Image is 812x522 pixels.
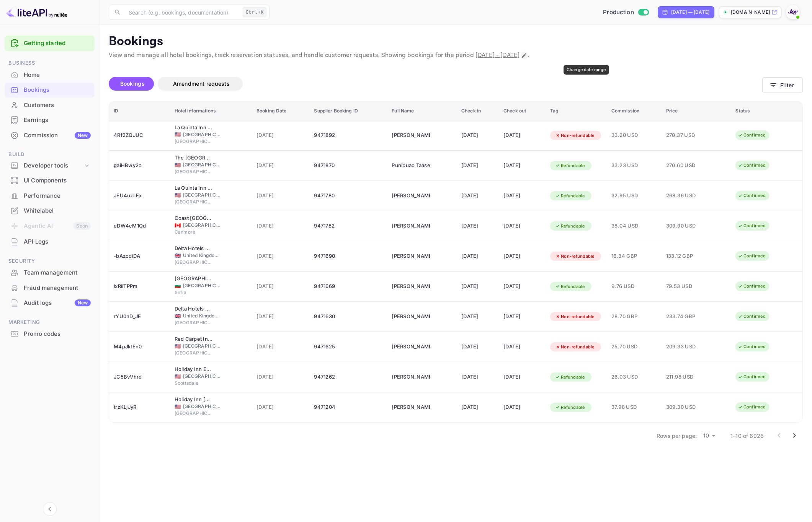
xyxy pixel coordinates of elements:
[175,366,213,373] div: Holiday Inn Express Scottsdale North
[762,77,803,93] button: Filter
[109,34,803,49] p: Bookings
[175,259,213,266] span: [GEOGRAPHIC_DATA]
[114,190,165,202] div: JEU4uzLFx
[733,251,771,261] div: Confirmed
[5,68,95,83] div: Home
[175,124,213,132] div: La Quinta Inn & Suites by Wyndham Ontario Airport
[24,86,91,94] div: Bookings
[170,102,252,120] th: Hotel informations
[392,220,430,232] div: Andrew Troup
[611,131,657,140] span: 33.20 USD
[546,102,607,120] th: Tag
[666,373,704,381] span: 211.98 USD
[787,6,799,18] img: With Joy
[5,327,95,341] a: Promo codes
[550,221,590,231] div: Refundable
[503,311,541,323] div: [DATE]
[43,502,57,516] button: Collapse navigation
[183,343,221,350] span: [GEOGRAPHIC_DATA]
[114,159,165,172] div: gaiHBwy2o
[5,281,95,295] a: Fraud management
[24,268,91,277] div: Team management
[503,401,541,413] div: [DATE]
[733,402,771,412] div: Confirmed
[314,371,382,383] div: 9471262
[550,252,600,261] div: Non-refundable
[611,282,657,291] span: 9.76 USD
[550,372,590,382] div: Refundable
[114,220,165,232] div: eDW4cM1Qd
[503,280,541,293] div: [DATE]
[114,250,165,262] div: -bAzodiDA
[5,128,95,143] div: CommissionNew
[109,77,762,91] div: account-settings tabs
[109,102,802,423] table: booking table
[5,189,95,203] div: Performance
[461,371,494,383] div: [DATE]
[175,314,181,319] span: United Kingdom of Great Britain and Northern Ireland
[5,173,95,188] div: UI Components
[731,9,770,16] p: [DOMAIN_NAME]
[175,193,181,198] span: United States of America
[114,371,165,383] div: JC5BvVhrd
[611,373,657,381] span: 26.03 USD
[6,6,67,18] img: LiteAPI logo
[666,403,704,411] span: 309.30 USD
[183,131,221,138] span: [GEOGRAPHIC_DATA]
[257,131,305,140] span: [DATE]
[550,131,600,140] div: Non-refundable
[175,404,181,409] span: United States of America
[24,39,91,48] a: Getting started
[24,131,91,140] div: Commission
[257,403,305,411] span: [DATE]
[392,401,430,413] div: Leslie Penfold
[5,36,95,51] div: Getting started
[5,203,95,218] a: Whitelabel
[5,203,95,218] div: Whitelabel
[611,312,657,321] span: 28.70 GBP
[666,131,704,140] span: 270.37 USD
[666,343,704,351] span: 209.33 USD
[5,128,95,142] a: CommissionNew
[503,250,541,262] div: [DATE]
[550,403,590,412] div: Refundable
[733,342,771,351] div: Confirmed
[461,159,494,172] div: [DATE]
[257,282,305,291] span: [DATE]
[183,252,221,259] span: United Kingdom of [GEOGRAPHIC_DATA] and [GEOGRAPHIC_DATA]
[175,223,181,228] span: Canada
[550,282,590,291] div: Refundable
[175,344,181,349] span: United States of America
[666,252,704,260] span: 133.12 GBP
[603,8,634,17] span: Production
[114,401,165,413] div: trzKLjJyR
[175,138,213,145] span: [GEOGRAPHIC_DATA]
[257,222,305,230] span: [DATE]
[5,318,95,327] span: Marketing
[257,312,305,321] span: [DATE]
[175,380,213,387] span: Scottsdale
[611,192,657,200] span: 32.95 USD
[5,281,95,296] div: Fraud management
[114,280,165,293] div: lxRiiTPPm
[257,373,305,381] span: [DATE]
[5,98,95,113] div: Customers
[611,161,657,170] span: 33.23 USD
[175,319,213,326] span: [GEOGRAPHIC_DATA]
[461,280,494,293] div: [DATE]
[183,403,221,410] span: [GEOGRAPHIC_DATA]
[252,102,309,120] th: Booking Date
[175,184,213,192] div: La Quinta Inn & Suites by Wyndham Ontario Airport
[5,173,95,187] a: UI Components
[611,222,657,230] span: 38.04 USD
[461,190,494,202] div: [DATE]
[314,129,382,141] div: 9471892
[5,83,95,97] a: Bookings
[733,130,771,140] div: Confirmed
[5,83,95,98] div: Bookings
[5,113,95,127] a: Earnings
[114,129,165,141] div: 4Rf2ZQJUC
[75,299,91,306] div: New
[503,341,541,353] div: [DATE]
[24,207,91,215] div: Whitelabel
